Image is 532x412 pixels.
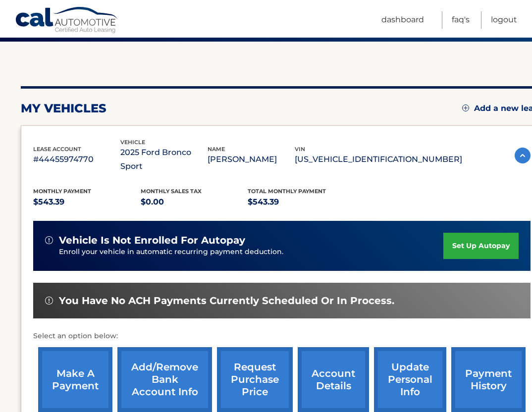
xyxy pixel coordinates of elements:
[59,295,394,307] span: You have no ACH payments currently scheduled or in process.
[381,11,424,29] a: Dashboard
[38,347,112,412] a: make a payment
[374,347,446,412] a: update personal info
[141,195,248,209] p: $0.00
[120,139,145,146] span: vehicle
[248,195,355,209] p: $543.39
[462,104,469,111] img: add.svg
[452,11,470,29] a: FAQ's
[15,6,119,35] a: Cal Automotive
[217,347,293,412] a: request purchase price
[208,146,225,153] span: name
[45,297,53,305] img: alert-white.svg
[298,347,369,412] a: account details
[120,146,208,173] p: 2025 Ford Bronco Sport
[117,347,212,412] a: Add/Remove bank account info
[141,188,202,195] span: Monthly sales Tax
[33,153,120,166] p: #44455974770
[295,153,462,166] p: [US_VEHICLE_IDENTIFICATION_NUMBER]
[443,233,519,259] a: set up autopay
[451,347,526,412] a: payment history
[45,236,53,244] img: alert-white.svg
[208,153,295,166] p: [PERSON_NAME]
[33,146,81,153] span: lease account
[491,11,517,29] a: Logout
[248,188,326,195] span: Total Monthly Payment
[295,146,305,153] span: vin
[21,101,106,116] h2: my vehicles
[33,330,531,342] p: Select an option below:
[59,234,245,247] span: vehicle is not enrolled for autopay
[515,148,531,163] img: accordion-active.svg
[59,247,443,257] p: Enroll your vehicle in automatic recurring payment deduction.
[33,188,91,195] span: Monthly Payment
[33,195,141,209] p: $543.39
